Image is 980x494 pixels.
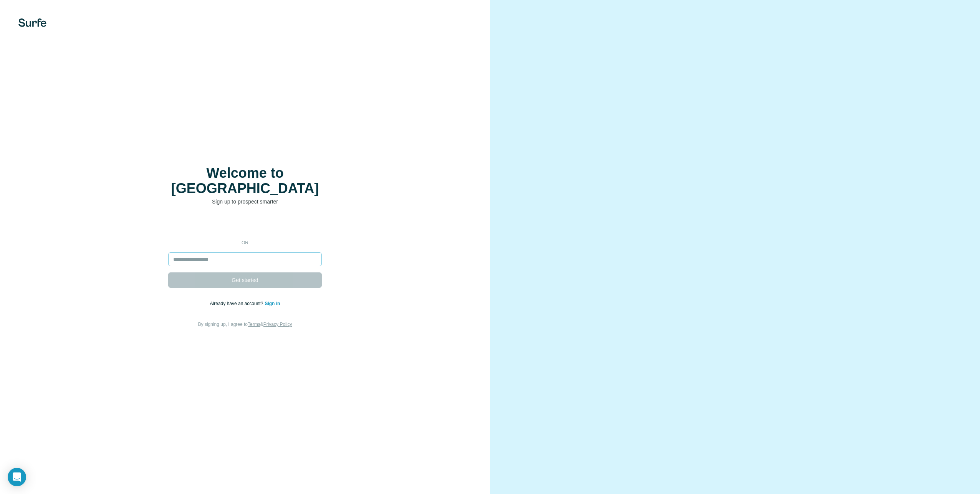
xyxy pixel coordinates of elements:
[8,468,26,486] div: Open Intercom Messenger
[263,322,292,327] a: Privacy Policy
[233,239,257,246] p: or
[168,165,322,196] h1: Welcome to [GEOGRAPHIC_DATA]
[210,301,265,306] span: Already have an account?
[18,18,46,27] img: Surfe's logo
[168,198,322,205] p: Sign up to prospect smarter
[164,217,326,234] iframe: Bouton "Se connecter avec Google"
[248,322,260,327] a: Terms
[265,301,280,306] a: Sign in
[198,322,292,327] span: By signing up, I agree to &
